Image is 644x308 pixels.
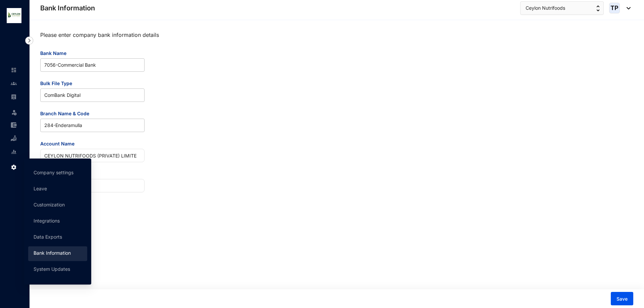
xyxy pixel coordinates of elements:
[40,149,145,162] input: Account Name
[5,145,21,159] li: Reports
[11,135,17,141] img: loan-unselected.d74d20a04637f2d15ab5.svg
[616,296,628,302] span: Save
[25,37,33,45] img: nav-icon-right.af6afadce00d159da59955279c43614e.svg
[40,3,95,13] p: Bank Information
[40,140,79,147] label: Account Name
[11,149,17,155] img: report-unselected.e6a6b4230fc7da01f883.svg
[11,94,17,100] img: payroll-unselected.b590312f920e76f0c668.svg
[11,109,17,116] img: leave-unselected.2934df6273408c3f84d9.svg
[611,292,633,305] button: Save
[40,50,71,57] label: Bank Name
[5,118,21,132] li: Expenses
[34,170,73,175] a: Company settings
[34,234,62,240] a: Data Exports
[11,122,17,128] img: expense-unselected.2edcf0507c847f3e9e96.svg
[5,132,21,145] li: Loan
[34,266,70,272] a: System Updates
[520,1,604,15] button: Ceylon Nutrifoods
[11,67,17,73] img: home-unselected.a29eae3204392db15eaf.svg
[623,7,631,9] img: dropdown-black.8e83cc76930a90b1a4fdb6d089b7bf3a.svg
[11,80,17,86] img: people-unselected.118708e94b43a90eceab.svg
[5,77,21,90] li: Contacts
[5,63,21,77] li: Home
[44,59,141,71] span: 7056 - Commercial Bank
[610,5,619,11] span: TP
[5,90,21,104] li: Payroll
[44,119,141,132] span: 284 - Enderamulla
[7,8,21,23] img: logo
[40,28,633,39] p: Please enter company bank information details
[40,80,77,87] label: Bulk File Type
[11,164,17,170] img: settings.f4f5bcbb8b4eaa341756.svg
[34,186,47,191] a: Leave
[526,4,565,12] span: Ceylon Nutrifoods
[596,5,600,11] img: up-down-arrow.74152d26bf9780fbf563ca9c90304185.svg
[40,110,94,117] label: Branch Name & Code
[34,202,65,207] a: Customization
[34,218,60,224] a: Integrations
[44,89,141,102] span: ComBank Digital
[34,250,71,256] a: Bank Information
